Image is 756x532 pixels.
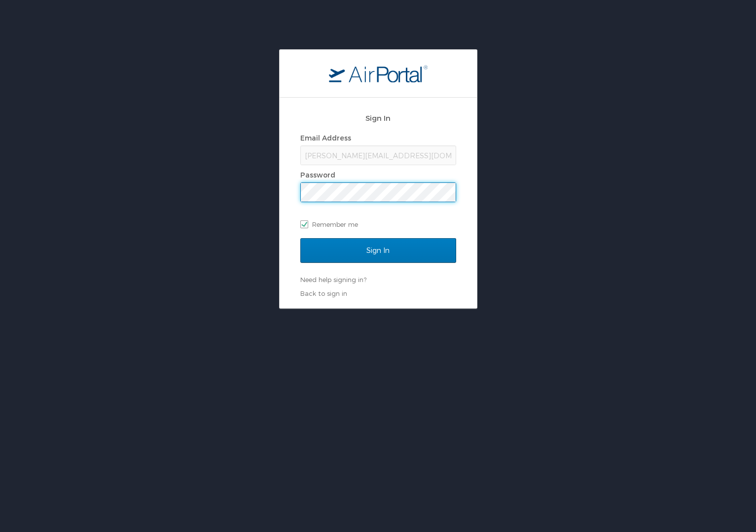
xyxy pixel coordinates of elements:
[300,276,366,284] a: Need help signing in?
[300,112,456,124] h2: Sign In
[300,171,335,179] label: Password
[300,134,351,142] label: Email Address
[300,217,456,232] label: Remember me
[300,289,347,297] a: Back to sign in
[329,65,428,82] img: logo
[300,238,456,263] input: Sign In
